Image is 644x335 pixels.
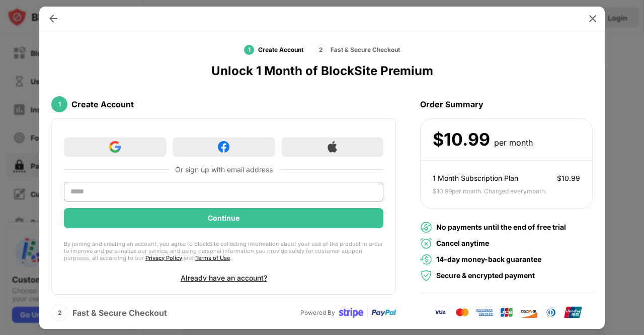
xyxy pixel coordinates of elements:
div: Unlock 1 Month of BlockSite Premium [211,63,433,78]
a: Privacy Policy [145,254,182,261]
img: stripe-transparent.svg [339,301,363,325]
div: By joining and creating an account, you agree to BlockSite collecting information about your use ... [64,240,383,261]
div: Or sign up with email address [175,165,273,174]
img: master-card.svg [453,306,471,318]
div: No payments until the end of free trial [436,222,566,233]
div: per month [494,136,533,150]
div: Secure & encrypted payment [436,270,535,281]
div: 1 [51,96,67,112]
div: 1 Month Subscription Plan [433,173,518,184]
div: Fast & Secure Checkout [72,308,167,318]
div: 14-day money-back guarantee [436,254,541,265]
img: visa-card.svg [431,306,449,318]
a: Terms of Use [195,254,230,261]
img: facebook-icon.png [218,141,229,153]
div: Powered By [300,308,335,317]
div: Already have an account? [181,274,267,282]
img: apple-icon.png [327,141,338,153]
div: 2 [315,44,327,55]
div: $ 10.99 [433,129,490,150]
img: jcb-card.svg [498,306,516,318]
div: $ 10.99 [557,173,580,184]
div: 1 [244,45,254,55]
img: union-pay-card.svg [564,306,582,318]
img: discover-card.svg [520,306,538,318]
div: $ 10.99 per month. Charged every month . [433,186,546,196]
div: Fast & Secure Checkout [331,46,400,53]
img: no-payment.svg [420,221,432,233]
div: 2 [51,304,68,321]
div: Create Account [258,46,303,53]
div: Order Summary [420,90,593,118]
img: google-icon.png [109,141,121,153]
img: secured-payment-green.svg [420,270,432,282]
div: Cancel anytime [436,238,489,249]
img: cancel-anytime-green.svg [420,237,432,249]
div: Create Account [71,99,134,109]
img: paypal-transparent.svg [372,301,396,325]
img: money-back.svg [420,253,432,265]
div: Continue [208,214,239,222]
img: diner-clabs-card.svg [542,306,560,318]
img: american-express-card.svg [475,306,494,318]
